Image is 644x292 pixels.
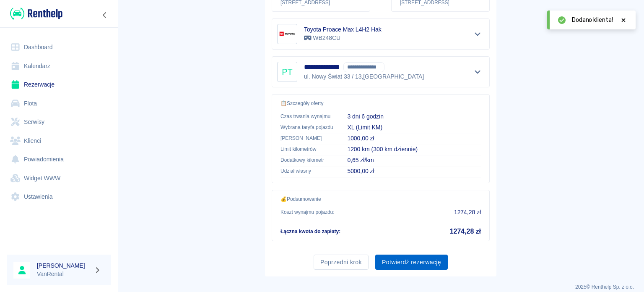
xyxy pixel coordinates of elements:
[304,25,382,34] h6: Toyota Proace Max L4H2 Hak
[279,26,296,42] img: Image
[10,7,62,21] img: Renthelp logo
[7,150,111,169] a: Powiadomienia
[314,255,369,270] button: Poprzedni krok
[280,134,334,142] p: [PERSON_NAME]
[7,132,111,150] a: Klienci
[99,10,111,21] button: Zwiń nawigację
[7,94,111,113] a: Flota
[454,208,481,217] p: 1274,28 zł
[280,195,481,203] p: 💰 Podsumowanie
[280,100,481,107] p: 📋 Szczegóły oferty
[7,169,111,188] a: Widget WWW
[7,187,111,206] a: Ustawienia
[347,145,481,154] p: 1200 km (300 km dziennie)
[471,66,485,78] button: Pokaż szczegóły
[7,38,111,57] a: Dashboard
[37,261,91,270] h6: [PERSON_NAME]
[304,34,382,42] p: WB248CU
[280,228,340,235] p: Łączna kwota do zapłaty :
[280,113,334,120] p: Czas trwania wynajmu
[450,227,481,236] h5: 1274,28 zł
[375,255,448,270] button: Potwierdź rezerwację
[7,75,111,94] a: Rezerwacje
[7,113,111,132] a: Serwisy
[280,145,334,153] p: Limit kilometrów
[277,62,297,82] div: PT
[347,112,481,121] p: 3 dni 6 godzin
[127,283,634,291] p: 2025 © Renthelp Sp. z o.o.
[572,16,613,24] span: Dodano klienta!
[347,123,481,132] p: XL (Limit KM)
[304,72,424,81] p: ul. Nowy Świat 33 / 13 , [GEOGRAPHIC_DATA]
[280,208,335,216] p: Koszt wynajmu pojazdu :
[280,124,334,131] p: Wybrana taryfa pojazdu
[347,134,481,143] p: 1000,00 zł
[347,167,481,176] p: 5000,00 zł
[347,156,481,165] p: 0,65 zł/km
[37,270,91,279] p: VanRental
[280,156,334,164] p: Dodatkowy kilometr
[7,57,111,76] a: Kalendarz
[280,167,334,175] p: Udział własny
[471,28,485,40] button: Pokaż szczegóły
[7,7,62,21] a: Renthelp logo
